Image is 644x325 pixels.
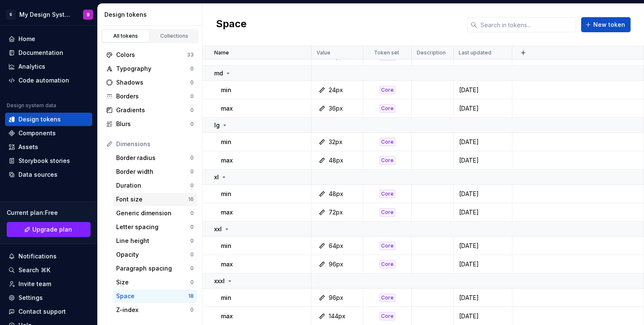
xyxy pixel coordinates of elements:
div: Analytics [18,62,45,71]
div: 33 [187,52,194,58]
div: Design system data [7,102,56,109]
div: 0 [190,279,194,286]
div: Typography [116,64,190,73]
p: Token set [374,49,399,56]
div: Notifications [18,252,57,261]
div: Core [379,86,395,94]
a: Space18 [113,289,197,303]
a: Storybook stories [5,154,92,168]
a: Data sources [5,168,92,181]
div: 144px [329,312,345,320]
div: Space [116,292,188,300]
a: Shadows0 [103,76,197,89]
div: 0 [190,265,194,272]
div: 0 [190,251,194,258]
div: Core [379,208,395,217]
div: 32px [329,138,343,146]
a: Home [5,32,92,46]
a: Paragraph spacing0 [113,262,197,275]
div: [DATE] [454,312,512,320]
div: 96px [329,260,343,268]
div: Design tokens [104,10,199,19]
a: Letter spacing0 [113,220,197,234]
div: Components [18,129,56,137]
div: Letter spacing [116,223,190,231]
p: Last updated [459,49,491,56]
div: [DATE] [454,104,512,113]
div: 0 [190,121,194,127]
p: min [221,190,231,198]
div: Size [116,278,190,286]
div: 0 [190,168,194,175]
a: Z-index0 [113,303,197,317]
a: Components [5,126,92,140]
div: Documentation [18,49,63,57]
a: Gradients0 [103,103,197,117]
p: min [221,242,231,250]
a: Font size16 [113,193,197,206]
div: Dimensions [116,140,194,148]
p: min [221,86,231,94]
div: 48px [329,190,343,198]
div: [DATE] [454,190,512,198]
div: Core [379,156,395,165]
div: Home [18,35,35,43]
div: 36px [329,104,343,113]
div: 16 [188,196,194,203]
p: max [221,260,233,268]
div: Font size [116,195,188,204]
p: min [221,138,231,146]
div: Core [379,104,395,113]
p: max [221,208,233,217]
a: Analytics [5,60,92,73]
div: Settings [18,294,43,302]
div: 24px [329,86,343,94]
div: 18 [188,293,194,299]
p: max [221,312,233,320]
a: Opacity0 [113,248,197,261]
div: Blurs [116,120,190,128]
div: B [6,10,16,20]
a: Borders0 [103,90,197,103]
div: Code automation [18,76,69,85]
p: xxl [214,225,222,233]
div: 0 [190,307,194,313]
div: 0 [190,210,194,217]
div: All tokens [105,33,147,39]
p: md [214,69,223,77]
div: Storybook stories [18,157,70,165]
div: 0 [190,79,194,86]
div: Core [379,242,395,250]
p: Value [317,49,330,56]
div: Paragraph spacing [116,264,190,273]
a: Generic dimension0 [113,206,197,220]
div: Core [379,260,395,268]
a: Design tokens [5,113,92,126]
p: xxxl [214,277,225,285]
button: Search ⌘K [5,263,92,277]
div: [DATE] [454,156,512,165]
input: Search in tokens... [477,17,576,32]
div: Current plan : Free [7,209,91,217]
div: Line height [116,237,190,245]
a: Settings [5,291,92,304]
a: Blurs0 [103,117,197,131]
div: 48px [329,156,343,165]
div: B [87,11,90,18]
div: 0 [190,65,194,72]
a: Border radius0 [113,151,197,165]
a: Invite team [5,277,92,291]
a: Border width0 [113,165,197,178]
div: Search ⌘K [18,266,50,274]
div: [DATE] [454,86,512,94]
div: Data sources [18,170,57,179]
div: Opacity [116,250,190,259]
button: Notifications [5,250,92,263]
div: Assets [18,143,38,151]
div: Border width [116,168,190,176]
div: Border radius [116,154,190,162]
div: 0 [190,237,194,244]
a: Duration0 [113,179,197,192]
span: Upgrade plan [32,225,72,234]
p: max [221,104,233,113]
